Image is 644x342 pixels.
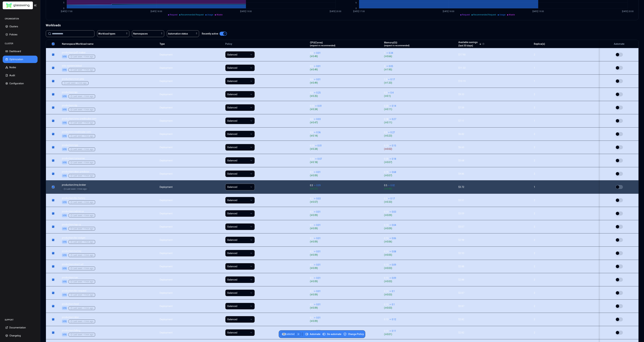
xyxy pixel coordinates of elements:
[534,172,596,175] div: 2
[392,104,396,108] p: 0.14
[310,68,381,71] span: ( 0.49 )
[310,250,313,253] p: 0.1
[392,276,396,280] p: 0.09
[62,253,67,257] div: HPA is enabled on CPU, only memory will be optimised.
[458,252,531,255] div: $2.93
[384,121,455,124] span: ( 0.11 )
[310,91,313,94] p: 0.5
[316,117,321,121] p: 0.03
[534,212,596,215] div: 2
[384,280,455,283] span: ( 0.03 )
[384,200,455,204] span: ( 0.33 )
[316,276,321,280] p: 0.01
[384,161,455,164] span: ( 0.07 )
[310,237,313,240] p: 0.1
[70,108,93,111] div: Last seen: <1min ago
[392,210,396,213] p: 0.03
[384,68,455,71] span: ( 1.95 )
[622,10,634,13] tspan: [DATE] 20:00
[316,131,321,134] p: 0.36
[384,250,388,253] p: 0.13
[458,185,531,189] div: $3.72
[160,106,173,109] div: Deployment
[310,197,313,200] p: 0.1
[46,23,639,28] div: Workloads
[392,290,395,293] p: 0.1
[62,157,126,160] p: consumer
[3,31,38,38] button: Policies
[534,119,596,122] div: 1
[62,249,126,253] p: survey
[458,119,531,122] div: $7.11
[615,331,623,335] button: HPA is enabled on CPU, only the other resource will be optimised.
[62,263,126,266] p: short-url
[181,14,204,16] span: Recommended Request
[310,276,313,280] p: 0.1
[3,48,38,55] button: Dashboard
[534,132,596,136] div: 2
[316,170,321,174] p: 0.01
[240,10,252,13] tspan: [DATE] 19:00
[384,51,385,55] p: 1
[384,253,455,257] span: ( 0.05 )
[322,332,341,336] span: De-automate
[63,2,64,4] tspan: 5
[316,184,321,187] p: 0.09
[62,104,126,107] p: clp
[160,278,173,281] div: Deployment
[615,225,623,229] button: HPA is enabled on CPU, only the other resource will be optimised.
[133,32,148,35] span: Namespaces
[384,144,388,147] p: 0.13
[384,55,455,58] span: ( 0.66 )
[534,199,596,202] div: 2
[317,104,322,108] p: 0.01
[534,146,596,149] div: 2
[62,108,67,111] div: HPA is enabled on CPU, only memory will be optimised.
[458,66,531,70] div: $11.32
[384,184,387,187] p: 0.5
[310,240,381,243] span: ( 0.09 )
[384,81,455,84] span: ( 1.33 )
[458,291,531,295] div: $2.87
[322,332,342,336] button: De-automate
[167,30,199,37] button: Automation status
[70,161,93,164] div: Last seen: <1min ago
[70,254,93,257] div: Last seen: <1min ago
[390,197,395,200] p: 0.17
[310,147,381,151] span: ( 0.24 )
[70,267,93,270] div: Last seen: <1min ago
[225,42,307,46] div: Policy
[384,44,410,47] span: (request vs recommended)
[62,214,67,217] div: HPA is enabled on CPU, only memory will be optimised.
[310,290,313,293] p: 0.1
[384,227,455,230] span: ( 0.09 )
[316,223,321,227] p: 0.01
[62,170,126,173] p: absr-predictor
[615,317,623,321] button: HPA is enabled on CPU, only the other resource will be optimised.
[384,108,455,111] span: ( 0.11 )
[458,225,531,228] div: $3.07
[62,280,67,284] div: HPA is enabled on CPU, only memory will be optimised.
[473,14,496,16] span: Recommended Request
[62,55,67,58] div: HPA is enabled on CPU, only memory will be optimised.
[310,55,381,58] span: ( 0.49 )
[310,200,381,204] span: ( 0.07 )
[615,238,623,242] button: HPA is enabled on CPU, only the other resource will be optimised.
[384,263,388,266] p: 0.13
[310,51,313,55] p: 0.5
[615,119,623,123] button: HPA is enabled on CPU, only the other resource will be optimised.
[70,227,93,230] div: Last seen: <1min ago
[61,10,72,13] tspan: [DATE] 17:00
[458,278,531,281] div: $2.88
[330,10,341,13] tspan: [DATE] 20:00
[384,223,388,227] p: 0.13
[310,117,313,121] p: 0.5
[615,198,623,202] button: HPA is enabled on CPU, only the other resource will be optimised.
[499,14,505,16] span: Usage
[534,238,596,242] div: 2
[343,332,364,336] button: Change Policy
[305,332,320,336] span: Automate
[384,174,455,177] span: ( 0.07 )
[384,91,387,94] p: 0.5
[3,40,38,47] div: CLUSTER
